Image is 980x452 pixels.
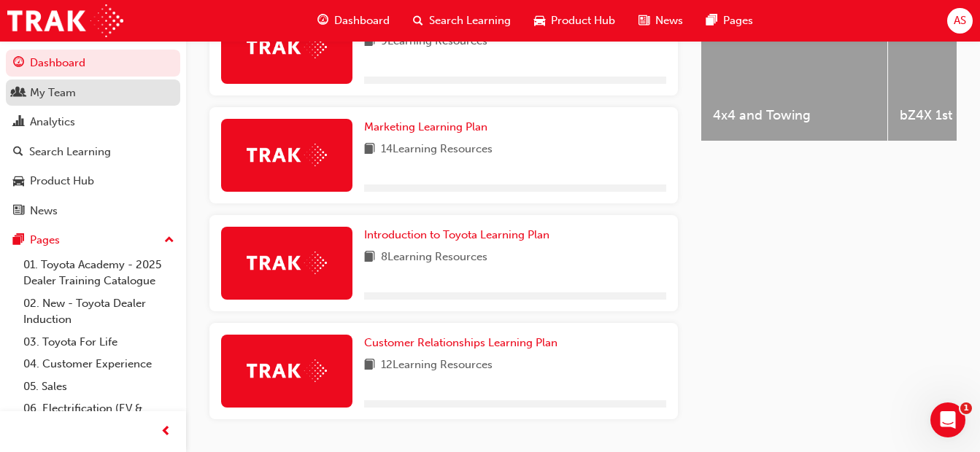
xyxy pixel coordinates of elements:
span: people-icon [13,87,24,100]
span: news-icon [638,12,649,30]
span: 4x4 and Towing [713,107,876,124]
a: 02. New - Toyota Dealer Induction [18,292,180,331]
span: car-icon [534,12,545,30]
span: book-icon [364,356,375,375]
a: News [6,198,180,225]
span: Introduction to Toyota Learning Plan [364,228,549,241]
span: guage-icon [13,57,24,70]
img: Trak [247,359,327,382]
button: Pages [6,227,180,254]
a: 01. Toyota Academy - 2025 Dealer Training Catalogue [18,254,180,292]
a: pages-iconPages [695,6,765,36]
a: Product Hub [6,168,180,195]
div: News [30,203,58,219]
div: Pages [30,232,60,249]
span: 1 [960,402,972,414]
img: Trak [247,36,327,58]
a: Analytics [6,109,180,136]
span: book-icon [364,33,375,51]
div: Search Learning [29,144,111,160]
a: news-iconNews [627,6,695,36]
span: News [655,12,683,29]
span: AS [954,12,966,29]
span: Dashboard [334,12,390,29]
span: pages-icon [706,12,717,30]
div: Analytics [30,114,75,130]
span: 9 Learning Resources [381,33,487,51]
a: 03. Toyota For Life [18,331,180,354]
span: Pages [723,12,753,29]
a: Introduction to Toyota Learning Plan [364,227,555,243]
iframe: Intercom live chat [930,402,965,437]
span: Marketing Learning Plan [364,120,487,133]
img: Trak [247,144,327,166]
span: Search Learning [429,12,511,29]
span: 14 Learning Resources [381,141,493,159]
span: 8 Learning Resources [381,249,487,267]
span: pages-icon [13,234,24,247]
span: search-icon [413,12,423,30]
span: news-icon [13,205,24,218]
a: My Team [6,79,180,106]
a: Dashboard [6,50,180,77]
button: AS [947,8,973,34]
span: book-icon [364,141,375,159]
span: Customer Relationships Learning Plan [364,336,557,349]
span: prev-icon [161,423,171,441]
a: search-iconSearch Learning [401,6,522,36]
a: Marketing Learning Plan [364,119,493,136]
span: book-icon [364,249,375,267]
div: Product Hub [30,173,94,190]
a: 05. Sales [18,375,180,398]
a: 06. Electrification (EV & Hybrid) [18,397,180,436]
span: chart-icon [13,116,24,129]
span: car-icon [13,175,24,188]
img: Trak [7,4,123,37]
a: guage-iconDashboard [306,6,401,36]
div: My Team [30,85,76,101]
a: Search Learning [6,139,180,165]
span: 12 Learning Resources [381,356,493,375]
a: Customer Relationships Learning Plan [364,335,563,351]
a: car-iconProduct Hub [522,6,627,36]
span: up-icon [164,231,174,250]
span: Product Hub [551,12,615,29]
img: Trak [247,252,327,274]
span: guage-icon [317,12,328,30]
a: 04. Customer Experience [18,353,180,375]
button: DashboardMy TeamAnalyticsSearch LearningProduct HubNews [6,47,180,227]
span: search-icon [13,146,23,159]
